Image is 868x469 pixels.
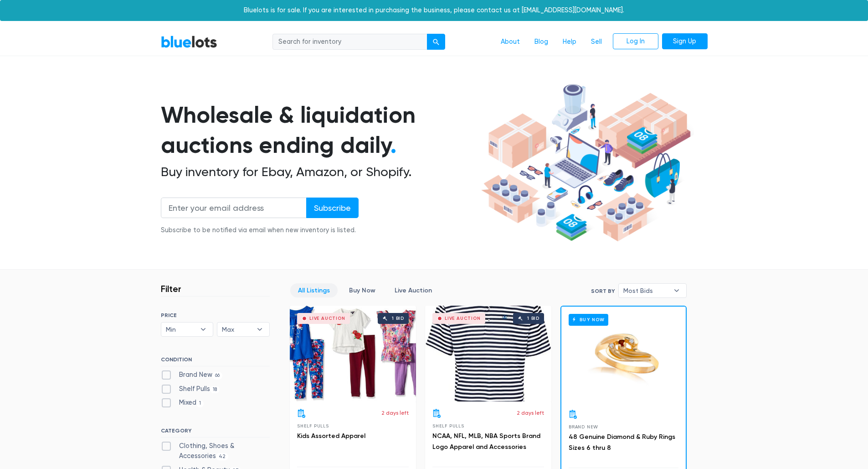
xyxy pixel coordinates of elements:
span: . [390,131,396,159]
label: Mixed [161,398,204,408]
a: All Listings [290,283,338,297]
p: 2 days left [381,409,409,417]
label: Shelf Pulls [161,384,220,394]
a: Live Auction 1 bid [290,306,416,401]
h6: Buy Now [569,314,608,325]
div: 1 bid [392,316,404,321]
h2: Buy inventory for Ebay, Amazon, or Shopify. [161,164,478,180]
a: About [493,33,527,51]
b: ▾ [250,323,269,336]
input: Subscribe [306,198,359,218]
h6: CATEGORY [161,427,270,438]
a: BlueLots [161,35,217,48]
span: Shelf Pulls [297,423,329,428]
label: Brand New [161,370,223,380]
h6: PRICE [161,312,270,318]
input: Search for inventory [272,34,427,50]
span: Brand New [569,424,598,429]
label: Clothing, Shoes & Accessories [161,441,270,461]
p: 2 days left [517,409,544,417]
span: 66 [212,372,223,379]
span: Min [166,323,196,336]
span: 18 [210,386,220,393]
a: Sign Up [662,33,708,50]
span: Most Bids [623,284,669,297]
span: 42 [216,453,229,460]
span: Shelf Pulls [432,423,464,428]
h1: Wholesale & liquidation auctions ending daily [161,100,478,161]
b: ▾ [667,284,686,297]
label: Sort By [591,287,615,295]
a: 48 Genuine Diamond & Ruby Rings Sizes 6 thru 8 [569,433,675,452]
a: Buy Now [561,307,686,402]
h6: CONDITION [161,356,270,366]
span: Max [222,323,252,336]
a: Help [555,33,584,51]
div: Live Auction [445,316,481,321]
a: NCAA, NFL, MLB, NBA Sports Brand Logo Apparel and Accessories [432,432,540,451]
a: Kids Assorted Apparel [297,432,365,440]
h3: Filter [161,283,181,294]
a: Sell [584,33,609,51]
span: 1 [196,400,204,407]
input: Enter your email address [161,198,307,218]
div: Live Auction [309,316,345,321]
img: hero-ee84e7d0318cb26816c560f6b4441b76977f77a177738b4e94f68c95b2b83dbb.png [478,80,694,246]
a: Live Auction [387,283,440,297]
a: Live Auction 1 bid [425,306,551,401]
a: Blog [527,33,555,51]
b: ▾ [194,323,213,336]
div: Subscribe to be notified via email when new inventory is listed. [161,225,359,235]
a: Buy Now [341,283,383,297]
a: Log In [613,33,658,50]
div: 1 bid [527,316,539,321]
